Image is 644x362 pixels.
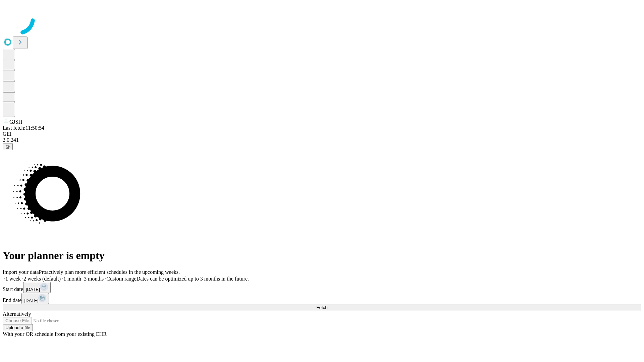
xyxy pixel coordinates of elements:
[137,276,249,282] span: Dates can be optimized up to 3 months in the future.
[3,304,641,311] button: Fetch
[3,249,641,262] h1: Your planner is empty
[84,276,104,282] span: 3 months
[5,276,21,282] span: 1 week
[63,276,81,282] span: 1 month
[23,276,61,282] span: 2 weeks (default)
[316,305,327,310] span: Fetch
[3,282,641,293] div: Start date
[39,269,180,275] span: Proactively plan more efficient schedules in the upcoming weeks.
[9,119,22,125] span: GJSH
[3,143,13,150] button: @
[3,269,39,275] span: Import your data
[3,293,641,304] div: End date
[106,276,136,282] span: Custom range
[3,311,31,317] span: Alternatively
[3,131,641,137] div: GEI
[26,287,40,292] span: [DATE]
[3,324,33,331] button: Upload a file
[24,298,38,303] span: [DATE]
[3,137,641,143] div: 2.0.241
[3,125,44,131] span: Last fetch: 11:50:54
[23,282,51,293] button: [DATE]
[5,144,10,149] span: @
[3,331,107,337] span: With your OR schedule from your existing EHR
[21,293,49,304] button: [DATE]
